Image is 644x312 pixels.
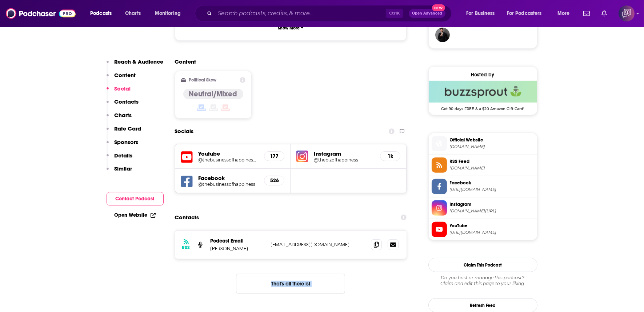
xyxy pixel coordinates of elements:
[115,58,164,65] p: Reach & Audience
[386,153,394,159] h5: 1k
[450,187,534,192] span: https://www.facebook.com/thebusinessofhappiness
[450,208,534,214] span: instagram.com/thebizofhappiness
[125,8,141,19] span: Charts
[429,103,537,111] span: Get 90 days FREE & a $20 Amazon Gift Card!
[236,274,345,293] button: Nothing here.
[155,8,181,19] span: Monitoring
[466,8,495,19] span: For Business
[202,5,459,22] div: Search podcasts, credits, & more...
[278,25,300,31] p: Show More
[450,201,534,208] span: Instagram
[6,7,76,20] img: Podchaser - Follow, Share and Rate Podcasts
[115,98,139,105] p: Contacts
[552,8,579,19] button: open menu
[175,124,194,138] h2: Socials
[189,89,237,99] h4: Neutral/Mixed
[314,150,374,157] h5: Instagram
[435,28,450,42] img: JohirMia
[107,165,132,179] button: Similar
[107,112,132,125] button: Charts
[580,7,593,20] a: Show notifications dropdown
[115,139,139,145] p: Sponsors
[199,181,259,187] a: @thebusinessofhappiness
[450,137,534,143] span: Official Website
[115,72,136,79] p: Content
[432,136,534,151] a: Official Website[DOMAIN_NAME]
[271,241,365,248] p: [EMAIL_ADDRESS][DOMAIN_NAME]
[115,125,141,132] p: Rate Card
[150,8,190,19] button: open menu
[199,157,259,163] a: @thebusinessofhappiness8785
[211,245,265,252] p: [PERSON_NAME]
[428,275,537,281] span: Do you host or manage this podcast?
[412,12,442,15] span: Open Advanced
[429,81,537,111] a: Buzzsprout Deal: Get 90 days FREE & a $20 Amazon Gift Card!
[432,222,534,237] a: YouTube[URL][DOMAIN_NAME]
[314,157,374,163] a: @thebizofhappiness
[107,139,139,152] button: Sponsors
[115,152,133,159] p: Details
[115,212,156,218] a: Open Website
[115,112,132,119] p: Charts
[199,150,259,157] h5: Youtube
[386,9,403,18] span: Ctrl K
[120,8,145,19] a: Charts
[107,192,164,205] button: Contact Podcast
[211,238,265,244] p: Podcast Email
[296,151,308,162] img: iconImage
[450,165,534,171] span: feeds.buzzsprout.com
[199,175,259,181] h5: Facebook
[450,180,534,186] span: Facebook
[619,5,635,21] button: Show profile menu
[557,8,570,19] span: More
[115,165,132,172] p: Similar
[507,8,542,19] span: For Podcasters
[107,58,164,72] button: Reach & Audience
[599,7,610,20] a: Show notifications dropdown
[432,179,534,194] a: Facebook[URL][DOMAIN_NAME]
[502,8,552,19] button: open menu
[90,8,112,19] span: Podcasts
[429,81,537,103] img: Buzzsprout Deal: Get 90 days FREE & a $20 Amazon Gift Card!
[409,9,445,18] button: Open AdvancedNew
[107,85,131,99] button: Social
[85,8,121,19] button: open menu
[215,8,386,19] input: Search podcasts, credits, & more...
[461,8,504,19] button: open menu
[115,85,131,92] p: Social
[428,258,537,272] button: Claim This Podcast
[432,157,534,173] a: RSS Feed[DOMAIN_NAME]
[432,200,534,216] a: Instagram[DOMAIN_NAME][URL]
[189,77,216,83] h2: Political Skew
[619,5,635,21] img: User Profile
[107,72,136,85] button: Content
[450,144,534,149] span: embracethelead.com
[450,230,534,235] span: https://www.youtube.com/@thebusinessofhappiness8785
[429,72,537,78] div: Hosted by
[432,4,445,11] span: New
[450,158,534,165] span: RSS Feed
[175,211,199,224] h2: Contacts
[450,223,534,229] span: YouTube
[182,245,190,251] h3: RSS
[270,177,278,184] h5: 526
[181,21,401,35] button: Show More
[619,5,635,21] span: Logged in as corioliscompany
[428,275,537,287] div: Claim and edit this page to your liking.
[107,152,133,165] button: Details
[270,153,278,159] h5: 177
[107,125,141,139] button: Rate Card
[107,98,139,112] button: Contacts
[175,58,401,65] h2: Content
